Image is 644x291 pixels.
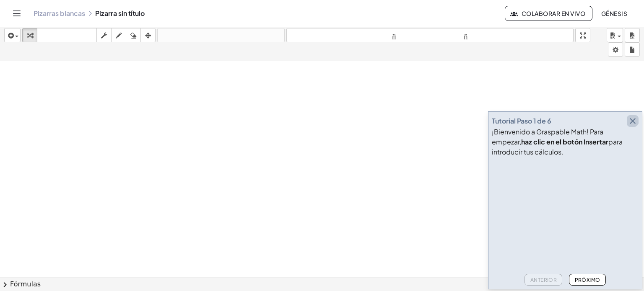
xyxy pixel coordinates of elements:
[522,10,585,17] font: Colaborar en vivo
[34,9,85,18] a: Pizarras blancas
[594,6,634,21] button: Génesis
[505,6,592,21] button: Colaborar en vivo
[286,28,430,42] button: tamaño_del_formato
[575,277,600,283] font: Próximo
[601,10,627,17] font: Génesis
[10,7,23,20] button: Cambiar navegación
[159,31,223,39] font: deshacer
[37,28,97,42] button: teclado
[157,28,225,42] button: deshacer
[225,28,285,42] button: rehacer
[492,127,603,146] font: ¡Bienvenido a Graspable Math! Para empezar,
[39,31,95,39] font: teclado
[10,280,41,288] font: Fórmulas
[288,31,428,39] font: tamaño_del_formato
[521,137,608,146] font: haz clic en el botón Insertar
[432,31,571,39] font: tamaño_del_formato
[492,116,551,125] font: Tutorial Paso 1 de 6
[227,31,283,39] font: rehacer
[430,28,574,42] button: tamaño_del_formato
[569,274,605,286] button: Próximo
